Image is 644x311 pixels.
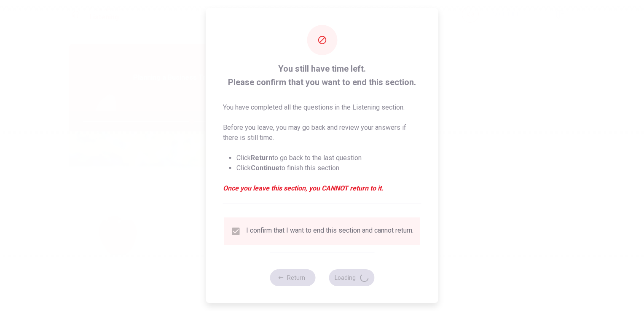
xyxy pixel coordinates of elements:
[246,226,413,236] div: I confirm that I want to end this section and cannot return.
[236,163,421,173] li: Click to finish this section.
[223,62,421,89] span: You still have time left. Please confirm that you want to end this section.
[236,153,421,163] li: Click to go back to the last question
[223,123,421,143] p: Before you leave, you may go back and review your answers if there is still time.
[251,164,279,172] strong: Continue
[329,269,374,286] button: Loading
[223,102,421,113] p: You have completed all the questions in the Listening section.
[270,269,315,286] button: Return
[251,154,272,162] strong: Return
[223,183,421,193] em: Once you leave this section, you CANNOT return to it.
